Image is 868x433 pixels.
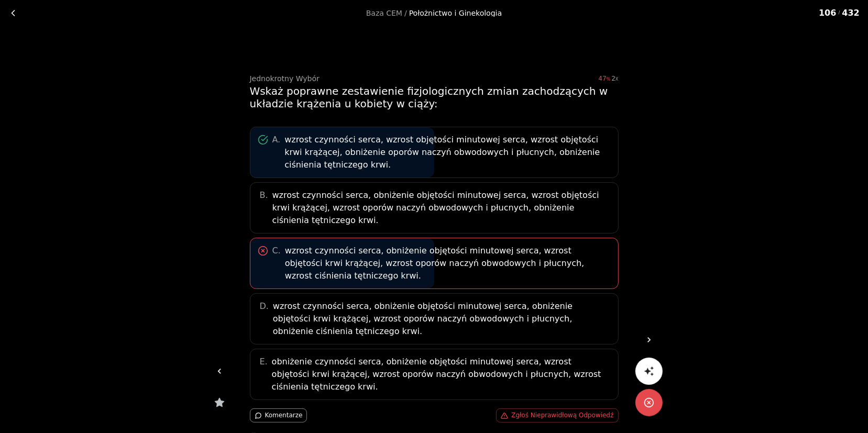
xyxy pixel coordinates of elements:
span: 47 [598,75,610,82]
span: D. [260,300,269,338]
span: E. [260,356,268,393]
span: C. [272,245,281,282]
div: Położnictwo i Ginekologia [409,9,502,17]
span: / [404,9,407,17]
div: 2 [611,75,618,82]
span: obniżenie czynności serca, obniżenie objętości minutowej serca, wzrost objętości krwi krążącej, w... [272,356,612,393]
div: 106 432 [819,7,864,19]
div: Jednokrotny Wybór [250,75,320,82]
button: Zgłoś Nieprawidłową Odpowiedź [496,408,618,423]
span: A. [272,134,281,171]
div: D.wzrost czynności serca, obniżenie objętości minutowej serca, obniżenie objętości krwi krążącej,... [250,293,619,345]
span: wzrost czynności serca, obniżenie objętości minutowej serca, wzrost objętości krwi krążącej, wzro... [285,245,612,282]
div: 47% [598,75,618,82]
span: wzrost czynności serca, wzrost objętości minutowej serca, wzrost objętości krwi krążącej, obniżen... [284,134,611,171]
span: B. [260,189,268,227]
span: wzrost czynności serca, obniżenie objętości minutowej serca, obniżenie objętości krwi krążącej, w... [273,300,612,338]
span: / [839,7,840,19]
div: A.wzrost czynności serca, wzrost objętości minutowej serca, wzrost objętości krwi krążącej, obniż... [250,127,619,178]
span: wzrost czynności serca, obniżenie objętości minutowej serca, wzrost objętości krwi krążącej, wzro... [272,189,612,227]
div: Wskaż poprawne zestawienie fizjologicznych zmian zachodzących w układzie krążenia u kobiety w ciąży: [250,85,619,110]
button: Komentarze [250,408,307,423]
div: C.wzrost czynności serca, obniżenie objętości minutowej serca, wzrost objętości krwi krążącej, wz... [250,238,619,289]
a: Baza CEM [366,9,402,17]
div: B.wzrost czynności serca, obniżenie objętości minutowej serca, wzrost objętości krwi krążącej, wz... [250,182,619,234]
div: E.obniżenie czynności serca, obniżenie objętości minutowej serca, wzrost objętości krwi krążącej,... [250,349,619,400]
